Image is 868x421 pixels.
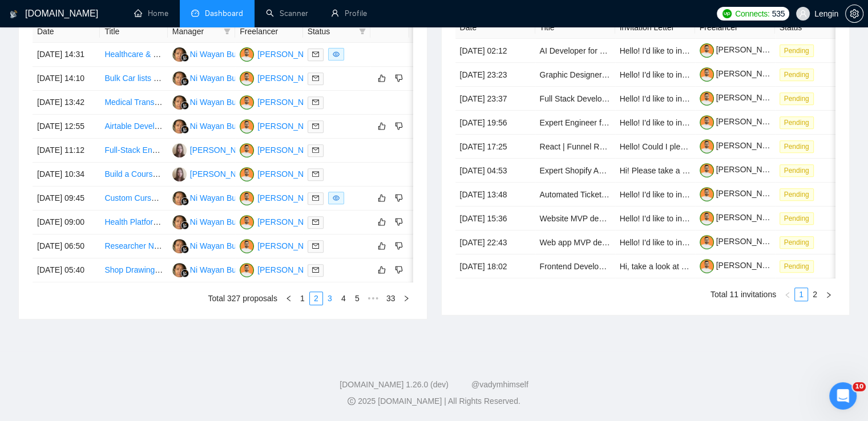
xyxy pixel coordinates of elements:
[172,167,187,181] img: NB
[455,254,535,278] td: [DATE] 18:02
[399,292,413,305] button: right
[455,183,535,207] td: [DATE] 13:48
[780,68,814,81] span: Pending
[190,144,256,156] div: [PERSON_NAME]
[780,94,818,103] a: Pending
[224,28,231,35] span: filter
[240,49,323,58] a: TM[PERSON_NAME]
[257,120,323,132] div: [PERSON_NAME]
[822,288,835,301] li: Next Page
[190,96,254,108] div: Ni Wayan Budiarti
[257,192,323,204] div: [PERSON_NAME]
[700,189,782,198] a: [PERSON_NAME]
[190,72,254,84] div: Ni Wayan Budiarti
[257,96,323,108] div: [PERSON_NAME]
[240,71,254,86] img: TM
[33,139,100,163] td: [DATE] 11:12
[172,97,254,106] a: NWNi Wayan Budiarti
[364,292,382,305] li: Next 5 Pages
[535,135,615,159] td: React | Funnel Recreation
[378,241,386,250] span: like
[240,215,254,229] img: TM
[780,261,818,270] a: Pending
[190,168,256,180] div: [PERSON_NAME]
[853,382,866,391] span: 10
[104,169,296,179] a: Build a Course & Meal Tracker Platform Like BetterMe
[395,241,403,250] span: dislike
[190,264,254,276] div: Ni Wayan Budiarti
[296,292,309,305] a: 1
[780,46,818,55] a: Pending
[33,67,100,91] td: [DATE] 14:10
[240,217,323,226] a: TM[PERSON_NAME]
[172,119,187,133] img: NW
[100,67,167,91] td: Bulk Car lists Upload in any format (XLS, txt, images, pdf etc, then using AI to structure data.
[540,214,677,223] a: Website MVP development in Webflow
[33,187,100,211] td: [DATE] 09:45
[535,207,615,230] td: Website MVP development in Webflow
[240,97,323,106] a: TM[PERSON_NAME]
[181,197,189,205] img: gigradar-bm.png
[540,46,794,55] a: AI Developer for Roadmap Completion & Avatar Persona Customization
[455,39,535,63] td: [DATE] 02:12
[780,118,818,127] a: Pending
[392,263,406,277] button: dislike
[722,9,732,18] img: upwork-logo.png
[100,163,167,187] td: Build a Course & Meal Tracker Platform Like BetterMe
[780,212,814,225] span: Pending
[540,238,639,247] a: Web app MVP development
[172,95,187,110] img: NW
[9,395,859,407] div: 2025 [DOMAIN_NAME] | All Rights Reserved.
[333,51,340,58] span: eye
[375,215,389,229] button: like
[221,23,233,40] span: filter
[104,122,209,131] a: Airtable Developer (No-Code)
[257,72,323,84] div: [PERSON_NAME]
[735,7,769,20] span: Connects:
[310,292,322,305] a: 2
[392,119,406,133] button: dislike
[700,213,782,222] a: [PERSON_NAME]
[395,193,403,203] span: dislike
[809,288,821,301] a: 2
[395,122,403,131] span: dislike
[780,213,818,222] a: Pending
[257,168,323,180] div: [PERSON_NAME]
[395,265,403,274] span: dislike
[134,9,168,18] a: homeHome
[190,216,254,228] div: Ni Wayan Budiarti
[312,266,319,273] span: mail
[845,9,863,18] a: setting
[337,292,350,305] a: 4
[780,92,814,105] span: Pending
[312,218,319,225] span: mail
[282,292,296,305] li: Previous Page
[33,211,100,234] td: [DATE] 09:00
[392,215,406,229] button: dislike
[324,292,336,305] a: 3
[172,121,254,130] a: NWNi Wayan Budiarti
[312,99,319,106] span: mail
[780,260,814,273] span: Pending
[383,292,399,305] a: 33
[340,380,449,389] a: [DOMAIN_NAME] 1.26.0 (dev)
[540,190,707,199] a: Automated Ticket Purchasing Bot Development
[535,159,615,183] td: Expert Shopify App Developer Needed to Fix Theme Extension Rendering Bug (React/Node.js)
[181,269,189,277] img: gigradar-bm.png
[33,234,100,258] td: [DATE] 06:50
[395,74,403,83] span: dislike
[700,163,714,177] img: c1NLmzrk-0pBZjOo1nLSJnOz0itNHKTdmMHAt8VIsLFzaWqqsJDJtcFyV3OYvrqgu3
[235,21,302,43] th: Freelancer
[33,43,100,67] td: [DATE] 14:31
[615,17,695,39] th: Invitation Letter
[455,230,535,254] td: [DATE] 22:43
[359,28,366,35] span: filter
[104,98,196,107] a: Medical Transcription App
[190,240,254,252] div: Ni Wayan Budiarti
[772,7,784,20] span: 535
[700,187,714,201] img: c1NLmzrk-0pBZjOo1nLSJnOz0itNHKTdmMHAt8VIsLFzaWqqsJDJtcFyV3OYvrqgu3
[700,211,714,225] img: c1NLmzrk-0pBZjOo1nLSJnOz0itNHKTdmMHAt8VIsLFzaWqqsJDJtcFyV3OYvrqgu3
[392,71,406,85] button: dislike
[780,140,814,153] span: Pending
[795,288,808,301] a: 1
